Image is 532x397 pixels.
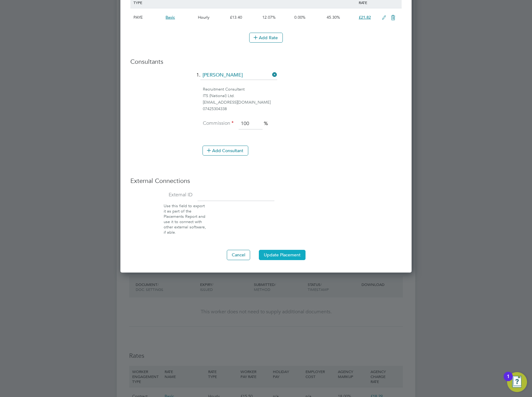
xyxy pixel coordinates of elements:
span: 45.30% [327,15,340,20]
button: Cancel [227,250,250,260]
span: 0.00% [294,15,306,20]
div: 07425304338 [203,106,402,112]
button: Add Consultant [203,146,248,156]
span: Use this field to export it as part of the Placements Report and use it to connect with other ext... [164,203,206,235]
div: PAYE [132,8,164,26]
button: Open Resource Center, 1 new notification [507,372,527,392]
span: % [264,120,268,127]
input: Search for... [200,71,277,80]
h3: External Connections [130,177,402,185]
div: Hourly [196,8,228,26]
span: £21.82 [359,15,371,20]
div: Recruitment Consultant [203,86,402,93]
span: 12.07% [262,15,276,20]
button: Add Rate [249,33,283,43]
div: [EMAIL_ADDRESS][DOMAIN_NAME] [203,99,402,106]
li: 1. [130,71,402,86]
span: Basic [166,15,175,20]
div: £13.40 [228,8,260,26]
label: External ID [130,192,193,198]
div: ITS (National) Ltd. [203,93,402,99]
h3: Consultants [130,58,402,66]
div: 1 [507,376,510,385]
button: Update Placement [259,250,306,260]
label: Commission [203,120,234,127]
